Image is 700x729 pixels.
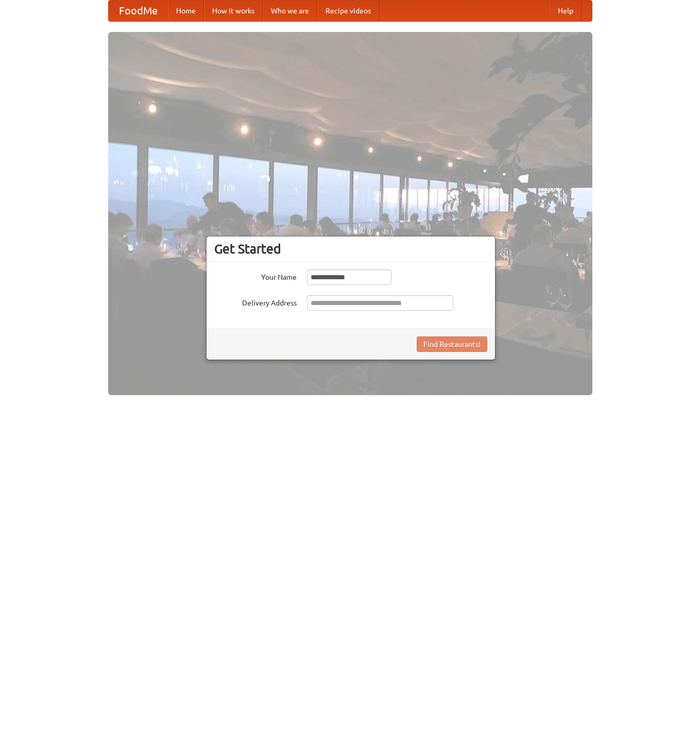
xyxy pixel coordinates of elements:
[214,295,297,308] label: Delivery Address
[317,1,379,21] a: Recipe videos
[417,336,487,352] button: Find Restaurants!
[109,1,168,21] a: FoodMe
[168,1,204,21] a: Home
[214,269,297,282] label: Your Name
[550,1,582,21] a: Help
[214,241,487,257] h3: Get Started
[263,1,317,21] a: Who we are
[204,1,263,21] a: How it works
